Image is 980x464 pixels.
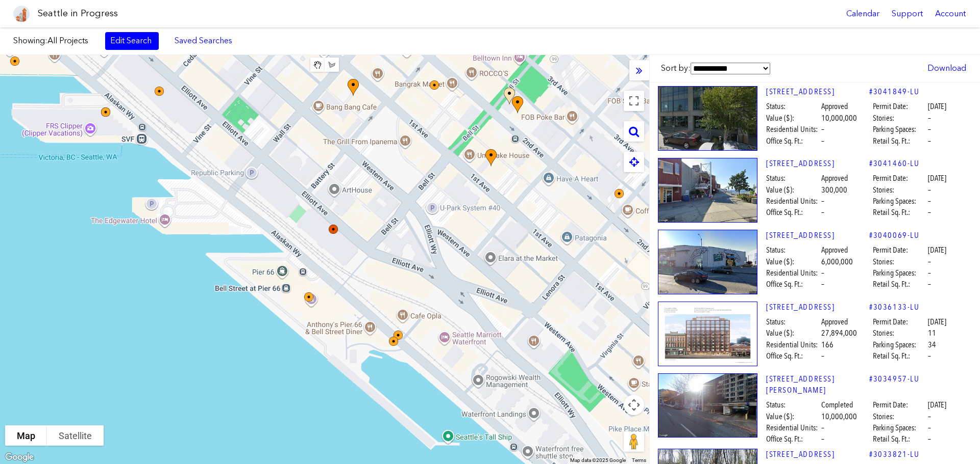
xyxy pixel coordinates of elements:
button: Draw a shape [325,58,339,72]
span: Residential Units: [766,339,820,350]
span: Status: [766,244,820,256]
span: 34 [928,339,936,350]
span: 10,000,000 [821,113,857,124]
a: #3033821-LU [869,449,920,460]
span: – [821,267,824,279]
span: Parking Spaces: [873,339,926,350]
img: 2200R_ALASKAN_WAY_SEATTLE.jpg [658,86,757,151]
a: [STREET_ADDRESS] [766,86,869,97]
span: – [928,184,931,196]
span: – [928,196,931,207]
span: Residential Units: [766,196,820,207]
span: Stories: [873,411,926,422]
button: Map camera controls [624,395,644,415]
button: Toggle fullscreen view [624,91,644,111]
span: – [821,350,824,362]
a: [STREET_ADDRESS] [766,302,869,313]
span: Office Sq. Ft.: [766,279,820,290]
a: Edit Search [105,32,159,49]
span: Value ($): [766,184,820,196]
span: Approved [821,316,848,327]
span: – [928,207,931,218]
span: [DATE] [928,316,946,327]
button: Show satellite imagery [47,425,104,446]
span: Stories: [873,256,926,267]
span: Permit Date: [873,244,926,256]
span: – [821,196,824,207]
span: – [821,422,824,433]
span: Status: [766,173,820,184]
span: All Projects [47,36,88,45]
img: 2801_ALASKAN_WAY_SEATTLE.jpg [658,158,757,223]
select: Sort by: [691,63,770,74]
span: 10,000,000 [821,411,857,422]
h1: Seattle in Progress [38,7,118,20]
a: [STREET_ADDRESS] [766,158,869,169]
span: Status: [766,316,820,327]
span: Permit Date: [873,316,926,327]
span: Office Sq. Ft.: [766,433,820,445]
span: – [821,279,824,290]
a: Saved Searches [169,32,238,49]
span: Office Sq. Ft.: [766,207,820,218]
span: – [928,279,931,290]
span: – [928,113,931,124]
span: Value ($): [766,327,820,339]
img: 2201R_ALASKAN_WAY_SEATTLE.jpg [658,230,757,294]
span: Office Sq. Ft.: [766,135,820,147]
span: Residential Units: [766,124,820,135]
span: Status: [766,399,820,411]
span: Completed [821,399,853,411]
span: – [821,433,824,445]
span: Residential Units: [766,422,820,433]
span: 300,000 [821,184,847,196]
a: Download [922,60,971,77]
img: favicon-96x96.png [13,6,30,22]
span: Value ($): [766,411,820,422]
a: #3041849-LU [869,86,920,97]
span: – [821,207,824,218]
a: #3041460-LU [869,158,920,169]
label: Sort by: [661,63,770,74]
a: [STREET_ADDRESS] [766,449,869,460]
span: 11 [928,327,936,339]
span: – [928,350,931,362]
span: Retail Sq. Ft.: [873,433,926,445]
span: Value ($): [766,256,820,267]
span: Permit Date: [873,173,926,184]
span: – [928,135,931,147]
button: Drag Pegman onto the map to open Street View [624,431,644,452]
span: – [928,422,931,433]
img: 6.jpg [658,302,757,366]
span: Approved [821,173,848,184]
span: Retail Sq. Ft.: [873,279,926,290]
span: – [821,124,824,135]
a: #3040069-LU [869,230,920,241]
span: Parking Spaces: [873,196,926,207]
img: 2323_ELLIOTT_AVE_SEATTLE.jpg [658,373,757,438]
span: – [928,267,931,279]
span: Residential Units: [766,267,820,279]
a: Terms [632,457,646,463]
img: Google [3,451,36,464]
span: Retail Sq. Ft.: [873,135,926,147]
span: [DATE] [928,173,946,184]
button: Show street map [5,425,47,446]
span: – [928,256,931,267]
a: Open this area in Google Maps (opens a new window) [3,451,36,464]
span: 27,894,000 [821,327,857,339]
span: 6,000,000 [821,256,853,267]
span: Parking Spaces: [873,267,926,279]
label: Showing: [13,35,95,46]
span: Parking Spaces: [873,422,926,433]
span: – [928,124,931,135]
span: Stories: [873,113,926,124]
span: 166 [821,339,834,350]
span: Map data ©2025 Google [570,457,626,463]
span: Retail Sq. Ft.: [873,207,926,218]
span: Permit Date: [873,101,926,112]
span: Approved [821,101,848,112]
a: [STREET_ADDRESS] [766,230,869,241]
span: [DATE] [928,244,946,256]
span: Retail Sq. Ft.: [873,350,926,362]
